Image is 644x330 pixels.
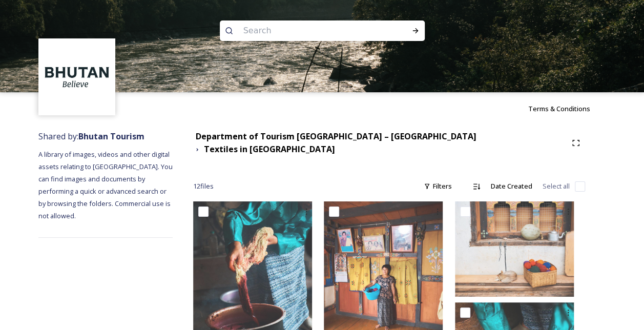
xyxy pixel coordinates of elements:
[238,19,379,42] input: Search
[193,181,214,191] span: 12 file s
[38,131,144,142] span: Shared by:
[528,104,590,113] span: Terms & Conditions
[455,201,574,297] img: _SCH9810.jpg
[543,181,570,191] span: Select all
[40,40,114,114] img: BT_Logo_BB_Lockup_CMYK_High%2520Res.jpg
[38,150,174,220] span: A library of images, videos and other digital assets relating to [GEOGRAPHIC_DATA]. You can find ...
[204,143,335,155] strong: Textiles in [GEOGRAPHIC_DATA]
[419,176,457,196] div: Filters
[78,131,144,142] strong: Bhutan Tourism
[486,176,537,196] div: Date Created
[196,131,476,142] strong: Department of Tourism [GEOGRAPHIC_DATA] – [GEOGRAPHIC_DATA]
[528,102,606,115] a: Terms & Conditions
